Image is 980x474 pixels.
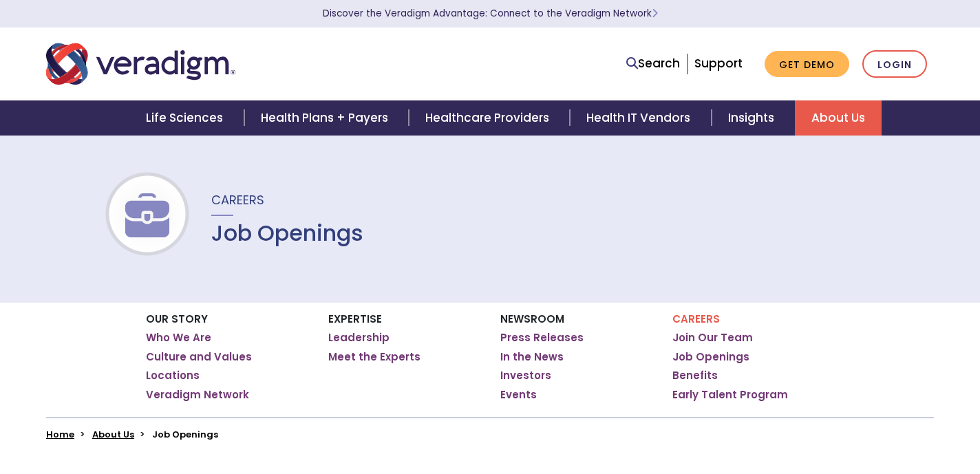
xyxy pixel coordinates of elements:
a: Health Plans + Payers [244,100,409,136]
h1: Job Openings [211,220,363,246]
span: Learn More [652,7,658,20]
a: Meet the Experts [328,350,420,364]
a: Early Talent Program [672,388,788,402]
a: Health IT Vendors [570,100,711,136]
a: Job Openings [672,350,749,364]
a: Discover the Veradigm Advantage: Connect to the Veradigm NetworkLearn More [323,7,658,20]
a: Press Releases [500,331,584,345]
a: Home [46,428,74,441]
a: Investors [500,369,551,383]
a: Events [500,388,537,402]
span: Careers [211,191,264,208]
a: Benefits [672,369,718,383]
a: Leadership [328,331,390,345]
a: Search [626,54,680,73]
a: Login [862,50,927,78]
img: Veradigm logo [46,41,235,87]
a: In the News [500,350,564,364]
a: Culture and Values [146,350,252,364]
a: About Us [92,428,134,441]
a: Join Our Team [672,331,753,345]
a: Support [694,55,743,72]
a: About Us [795,100,882,136]
a: Locations [146,369,200,383]
a: Healthcare Providers [409,100,570,136]
a: Veradigm Network [146,388,249,402]
a: Life Sciences [129,100,244,136]
a: Get Demo [765,51,849,78]
a: Insights [712,100,795,136]
a: Who We Are [146,331,211,345]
